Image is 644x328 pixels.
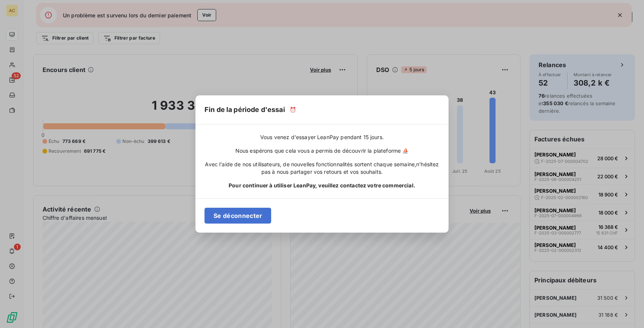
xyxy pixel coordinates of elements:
h5: Fin de la période d'essai [204,104,285,115]
span: Avec l'aide de nos utilisateurs, de nouvelles fonctionnalités sortent chaque semaine, [205,161,416,167]
iframe: Intercom live chat [618,302,636,320]
span: Nous espérons que cela vous a permis de découvrir la plateforme [235,147,409,155]
button: Se déconnecter [204,208,271,224]
span: Pour continuer à utiliser LeanPay, veuillez contactez votre commercial. [229,182,415,189]
span: Vous venez d'essayer LeanPay pendant 15 jours. [260,133,384,141]
span: ⏰ [290,106,296,113]
span: ⛵️ [402,147,409,154]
